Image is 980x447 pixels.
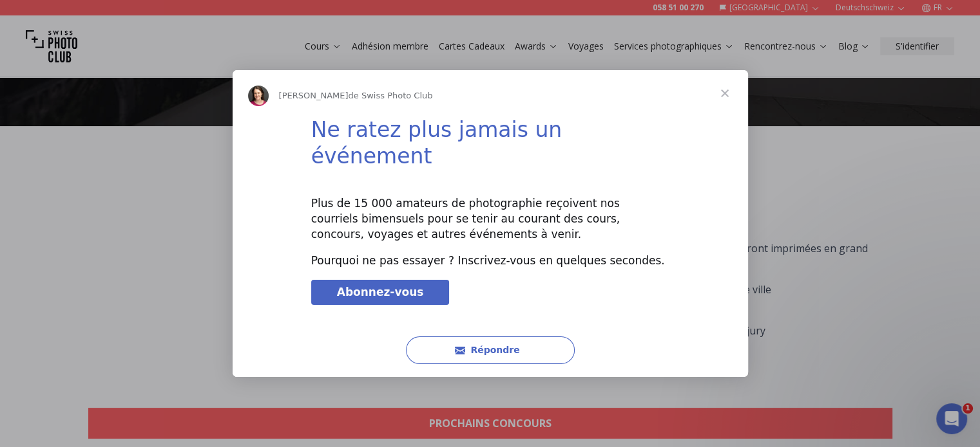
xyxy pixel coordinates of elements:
button: Répondre [406,336,575,364]
a: Abonnez-vous [311,280,450,306]
img: Profile image for Joan [248,86,269,106]
span: [PERSON_NAME] [279,91,349,100]
div: Pourquoi ne pas essayer ? Inscrivez-vous en quelques secondes. [311,253,669,269]
span: de Swiss Photo Club [349,91,433,100]
h1: Ne ratez plus jamais un événement [311,117,669,178]
div: Plus de 15 000 amateurs de photographie reçoivent nos courriels bimensuels pour se tenir au coura... [311,196,669,242]
span: Fermer [702,70,748,116]
span: Abonnez-vous [337,286,424,298]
